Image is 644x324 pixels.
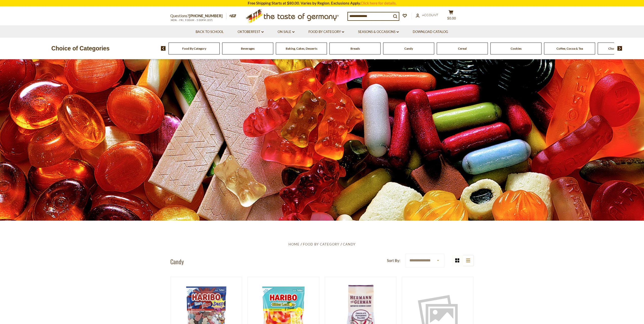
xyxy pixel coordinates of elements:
a: Candy [404,47,413,50]
a: [PHONE_NUMBER] [189,13,223,18]
a: Cookies [511,47,522,50]
a: Coffee, Cocoa & Tea [556,47,583,50]
a: Home [288,242,300,246]
span: $0.00 [447,16,456,20]
a: Food By Category [182,47,206,50]
button: $0.00 [444,10,459,23]
a: Baking, Cakes, Desserts [286,47,317,50]
label: Sort By: [387,257,400,264]
a: Candy [343,242,356,246]
p: Questions? [170,13,226,19]
h1: Candy [170,258,184,265]
a: Download Catalog [413,29,448,35]
a: Breads [350,47,360,50]
img: next arrow [617,46,622,51]
a: Chocolate & Marzipan [608,47,638,50]
a: Cereal [458,47,467,50]
span: MON - FRI, 9:00AM - 5:00PM (EST) [170,19,213,22]
a: Beverages [241,47,255,50]
a: Food By Category [308,29,344,35]
a: Food By Category [303,242,339,246]
a: Click here for details. [361,1,397,5]
a: Account [416,12,438,18]
a: Back to School [196,29,224,35]
a: Seasons & Occasions [358,29,399,35]
span: Account [422,13,438,17]
a: On Sale [278,29,295,35]
a: Oktoberfest [238,29,264,35]
img: previous arrow [161,46,166,51]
